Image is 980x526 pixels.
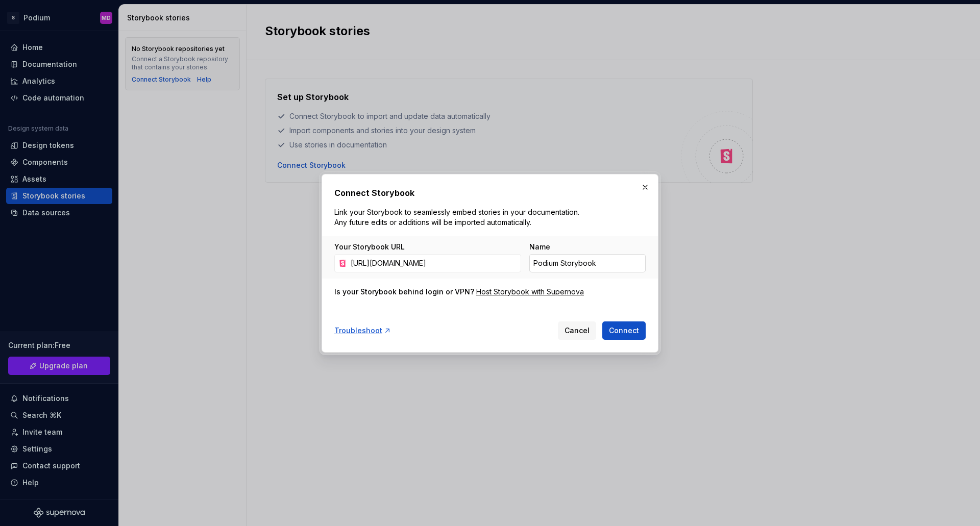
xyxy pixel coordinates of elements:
[476,287,584,297] a: Host Storybook with Supernova
[529,254,646,272] input: Custom Storybook Name
[602,321,646,340] button: Connect
[334,207,583,228] p: Link your Storybook to seamlessly embed stories in your documentation. Any future edits or additi...
[334,287,474,297] div: Is your Storybook behind login or VPN?
[334,187,646,199] h2: Connect Storybook
[347,254,521,272] input: https://your-storybook-domain.com/...
[609,325,639,336] span: Connect
[558,321,596,340] button: Cancel
[334,325,391,336] a: Troubleshoot
[565,325,590,336] span: Cancel
[529,242,550,252] label: Name
[334,242,405,252] label: Your Storybook URL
